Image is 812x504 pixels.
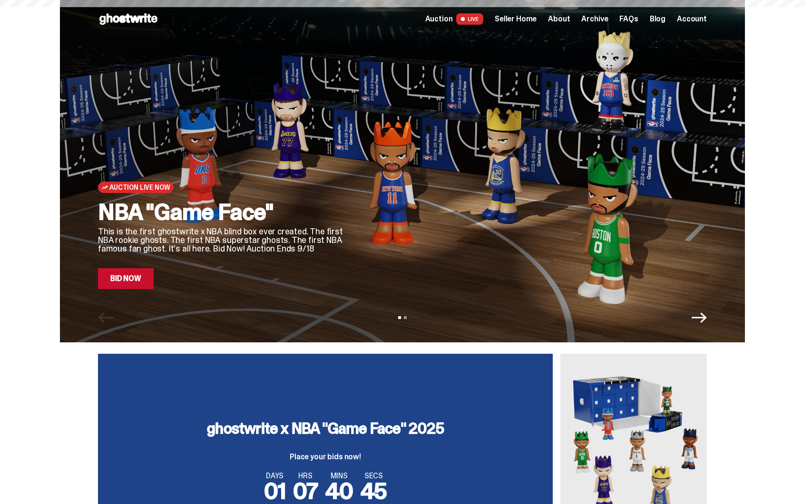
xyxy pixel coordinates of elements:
span: HRS [293,472,318,480]
a: Bid Now [98,268,154,289]
span: MINS [325,472,353,480]
a: Archive [581,15,608,23]
button: Next [692,310,707,325]
button: View slide 1 [398,316,401,319]
span: DAYS [264,472,286,480]
a: Account [677,15,707,23]
h2: NBA "Game Face" [98,201,345,223]
a: FAQs [619,15,638,23]
span: LIVE [456,13,483,25]
a: About [548,15,570,23]
a: Seller Home [495,15,537,23]
span: Auction Live Now [109,184,170,191]
button: View slide 2 [404,316,407,319]
p: This is the first ghostwrite x NBA blind box ever created. The first NBA rookie ghosts. The first... [98,227,345,253]
a: Auction LIVE [425,13,483,25]
span: Auction [425,15,453,23]
p: Place your bids now! [207,453,444,461]
span: SECS [361,472,387,480]
h3: ghostwrite x NBA "Game Face" 2025 [207,421,444,436]
a: Blog [650,15,665,23]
